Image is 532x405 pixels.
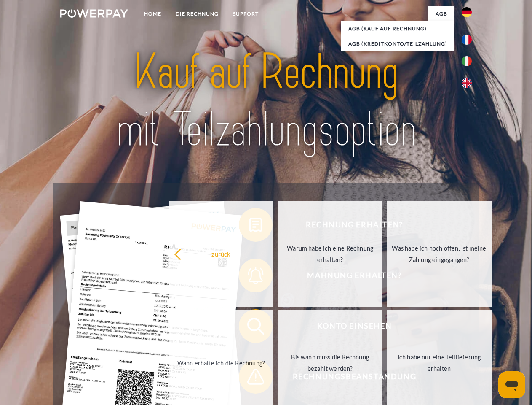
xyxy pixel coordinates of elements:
[428,6,454,22] a: agb
[283,351,377,374] div: Bis wann muss die Rechnung bezahlt werden?
[226,6,266,22] a: SUPPORT
[168,6,226,22] a: DIE RECHNUNG
[341,36,454,51] a: AGB (Kreditkonto/Teilzahlung)
[462,35,472,45] img: fr
[498,371,525,398] iframe: Schaltfläche zum Öffnen des Messaging-Fensters
[462,7,472,17] img: de
[60,9,128,18] img: logo-powerpay-white.svg
[80,40,452,162] img: title-powerpay_de.svg
[174,248,269,259] div: zurück
[174,357,269,368] div: Wann erhalte ich die Rechnung?
[137,6,168,22] a: Home
[462,78,472,88] img: en
[387,201,492,307] a: Was habe ich noch offen, ist meine Zahlung eingegangen?
[341,21,454,36] a: AGB (Kauf auf Rechnung)
[462,56,472,66] img: it
[392,351,487,374] div: Ich habe nur eine Teillieferung erhalten
[283,243,377,265] div: Warum habe ich eine Rechnung erhalten?
[392,243,487,265] div: Was habe ich noch offen, ist meine Zahlung eingegangen?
